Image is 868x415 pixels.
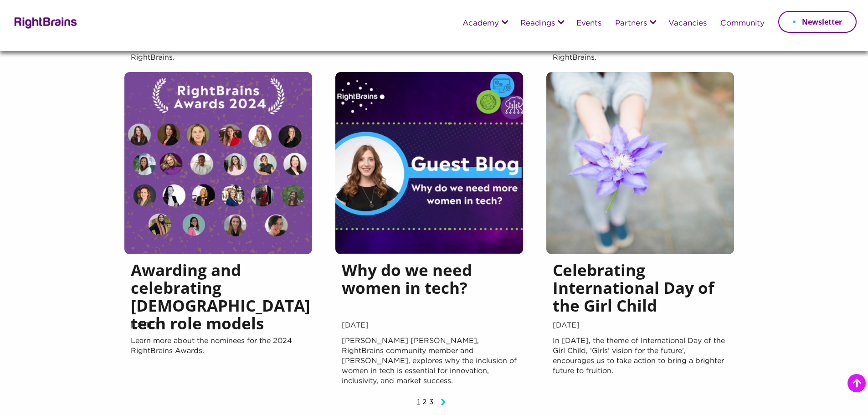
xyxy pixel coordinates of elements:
[422,399,426,405] a: 2
[553,261,728,319] h5: Celebrating International Day of the Girl Child
[553,319,728,333] span: [DATE]
[342,336,517,386] p: [PERSON_NAME] [PERSON_NAME], RightBrains community member and [PERSON_NAME], explores why the inc...
[124,159,312,395] a: Awarding and celebrating [DEMOGRAPHIC_DATA] tech role models [DATE] Learn more about the nominees...
[131,336,306,386] p: Learn more about the nominees for the 2024 RightBrains Awards.
[342,319,517,333] span: [DATE]
[131,319,306,333] span: [DATE]
[131,261,306,319] h5: Awarding and celebrating [DEMOGRAPHIC_DATA] tech role models
[417,399,420,405] a: 1
[778,11,857,33] a: Newsletter
[720,20,765,28] a: Community
[436,401,451,407] a: Next page
[429,399,433,405] a: 3
[520,20,555,28] a: Readings
[546,159,734,395] a: Celebrating International Day of the Girl Child [DATE] In [DATE], the theme of International Day ...
[615,20,647,28] a: Partners
[11,15,77,29] img: Rightbrains
[335,159,523,395] a: Why do we need women in tech? [DATE] [PERSON_NAME] [PERSON_NAME], RightBrains community member an...
[576,20,601,28] a: Events
[553,336,728,386] p: In [DATE], the theme of International Day of the Girl Child, ‘Girls’ vision for the future’, enco...
[668,20,707,28] a: Vacancies
[342,261,517,319] h5: Why do we need women in tech?
[462,20,499,28] a: Academy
